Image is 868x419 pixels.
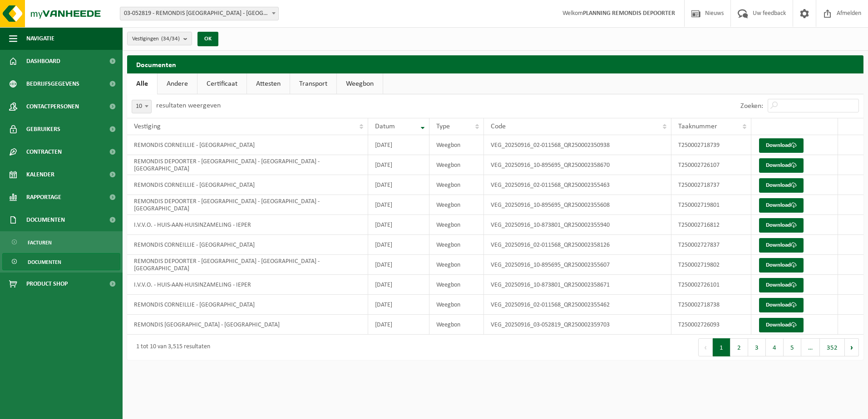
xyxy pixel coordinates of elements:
td: T250002726101 [671,275,751,295]
a: Download [759,238,804,253]
td: REMONDIS CORNEILLIE - [GEOGRAPHIC_DATA] [127,135,368,155]
h2: Documenten [127,55,863,73]
td: Weegbon [429,255,484,275]
a: Download [759,318,804,332]
a: Download [759,278,804,292]
span: Documenten [26,209,65,231]
td: T250002726093 [671,315,751,335]
span: Gebruikers [26,118,60,141]
button: 3 [748,338,766,356]
td: VEG_20250916_10-873801_QR250002358671 [484,275,671,295]
span: Navigatie [26,27,54,50]
td: T250002718738 [671,295,751,315]
td: VEG_20250916_02-011568_QR250002358126 [484,235,671,255]
td: Weegbon [429,155,484,175]
button: OK [197,32,218,46]
a: Certificaat [197,73,247,94]
strong: PLANNING REMONDIS DEPOORTER [583,10,675,17]
td: VEG_20250916_02-011568_QR250002350938 [484,135,671,155]
td: [DATE] [368,255,429,275]
td: Weegbon [429,315,484,335]
span: Product Shop [26,273,68,295]
span: 10 [132,100,152,113]
td: [DATE] [368,215,429,235]
button: Next [845,338,859,356]
span: Facturen [28,234,52,251]
td: Weegbon [429,175,484,195]
button: Vestigingen(34/34) [127,32,192,45]
td: T250002718737 [671,175,751,195]
button: 1 [713,338,730,356]
a: Download [759,178,804,193]
a: Download [759,138,804,153]
td: [DATE] [368,275,429,295]
span: Contactpersonen [26,95,79,118]
a: Transport [290,73,336,94]
td: REMONDIS DEPOORTER - [GEOGRAPHIC_DATA] - [GEOGRAPHIC_DATA] - [GEOGRAPHIC_DATA] [127,255,368,275]
button: Previous [698,338,713,356]
span: Documenten [28,253,61,271]
a: Weegbon [337,73,383,94]
span: 10 [132,100,151,113]
span: Taaknummer [678,123,717,130]
button: 4 [766,338,784,356]
span: Vestiging [134,123,161,130]
td: T250002716812 [671,215,751,235]
td: [DATE] [368,195,429,215]
a: Download [759,298,804,312]
td: [DATE] [368,235,429,255]
span: Datum [375,123,395,130]
a: Documenten [2,253,120,270]
td: REMONDIS [GEOGRAPHIC_DATA] - [GEOGRAPHIC_DATA] [127,315,368,335]
td: VEG_20250916_10-873801_QR250002355940 [484,215,671,235]
span: Vestigingen [132,32,180,46]
td: VEG_20250916_10-895695_QR250002358670 [484,155,671,175]
td: [DATE] [368,155,429,175]
td: T250002726107 [671,155,751,175]
td: REMONDIS DEPOORTER - [GEOGRAPHIC_DATA] - [GEOGRAPHIC_DATA] - [GEOGRAPHIC_DATA] [127,155,368,175]
a: Facturen [2,234,120,251]
a: Andere [158,73,197,94]
span: Kalender [26,163,54,186]
td: VEG_20250916_02-011568_QR250002355463 [484,175,671,195]
a: Download [759,218,804,233]
span: 03-052819 - REMONDIS WEST-VLAANDEREN - OOSTENDE [120,7,279,20]
td: VEG_20250916_10-895695_QR250002355607 [484,255,671,275]
td: T250002719801 [671,195,751,215]
button: 2 [730,338,748,356]
td: Weegbon [429,215,484,235]
span: Bedrijfsgegevens [26,73,79,95]
td: T250002719802 [671,255,751,275]
a: Download [759,158,804,173]
span: 03-052819 - REMONDIS WEST-VLAANDEREN - OOSTENDE [120,7,278,20]
div: 1 tot 10 van 3,515 resultaten [132,339,210,356]
a: Alle [127,73,157,94]
td: Weegbon [429,275,484,295]
td: REMONDIS CORNEILLIE - [GEOGRAPHIC_DATA] [127,295,368,315]
a: Attesten [247,73,290,94]
td: REMONDIS DEPOORTER - [GEOGRAPHIC_DATA] - [GEOGRAPHIC_DATA] - [GEOGRAPHIC_DATA] [127,195,368,215]
button: 352 [820,338,845,356]
td: REMONDIS CORNEILLIE - [GEOGRAPHIC_DATA] [127,175,368,195]
td: [DATE] [368,295,429,315]
button: 5 [784,338,801,356]
a: Download [759,258,804,273]
td: VEG_20250916_03-052819_QR250002359703 [484,315,671,335]
count: (34/34) [161,36,180,42]
td: [DATE] [368,315,429,335]
label: Zoeken: [740,102,763,110]
span: Code [491,123,506,130]
td: T250002727837 [671,235,751,255]
span: … [801,338,820,356]
span: Type [436,123,450,130]
td: Weegbon [429,135,484,155]
span: Dashboard [26,50,60,73]
td: I.V.V.O. - HUIS-AAN-HUISINZAMELING - IEPER [127,275,368,295]
td: I.V.V.O. - HUIS-AAN-HUISINZAMELING - IEPER [127,215,368,235]
a: Download [759,198,804,213]
td: VEG_20250916_02-011568_QR250002355462 [484,295,671,315]
td: [DATE] [368,175,429,195]
td: REMONDIS CORNEILLIE - [GEOGRAPHIC_DATA] [127,235,368,255]
td: Weegbon [429,235,484,255]
td: VEG_20250916_10-895695_QR250002355608 [484,195,671,215]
